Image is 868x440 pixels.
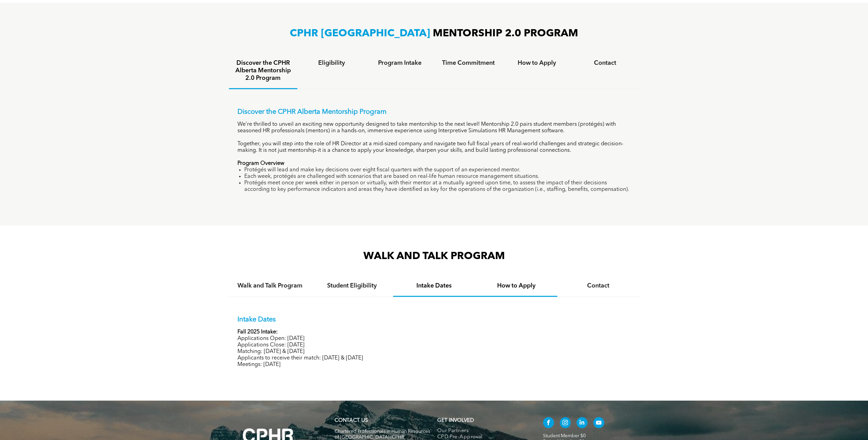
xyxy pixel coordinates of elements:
p: Intake Dates [237,316,631,324]
li: Protégés meet once per week either in person or virtually, with their mentor at a mutually agreed... [244,180,631,193]
p: Matching: [DATE] & [DATE] [237,349,631,355]
a: instagram [560,417,571,430]
p: Together, you will step into the role of HR Director at a mid-sized company and navigate two full... [237,141,631,154]
h4: Walk and Talk Program [235,282,305,290]
h4: Discover the CPHR Alberta Mentorship 2.0 Program [235,59,291,82]
p: Applications Open: [DATE] [237,335,631,342]
span: GET INVOLVED [437,418,474,423]
a: Our Partners [437,428,529,434]
p: Applicants to receive their match: [DATE] & [DATE] [237,355,631,362]
p: We’re thrilled to unveil an exciting new opportunity designed to take mentorship to the next leve... [237,121,631,134]
a: CONTACT US [335,418,368,423]
p: Applications Close: [DATE] [237,342,631,349]
h4: Student Eligibility [317,282,387,290]
span: MENTORSHIP 2.0 PROGRAM [433,28,578,39]
li: Protégés will lead and make key decisions over eight fiscal quarters with the support of an exper... [244,167,631,173]
h4: How to Apply [509,59,565,67]
p: Meetings: [DATE] [237,362,631,368]
a: facebook [543,417,554,430]
h4: Contact [577,59,633,67]
h4: Contact [563,282,633,290]
strong: Fall 2025 Intake: [237,329,278,335]
h4: How to Apply [481,282,551,290]
h4: Intake Dates [399,282,469,290]
strong: Program Overview [237,161,284,166]
span: CPHR [GEOGRAPHIC_DATA] [290,28,430,39]
span: WALK AND TALK PROGRAM [363,251,505,261]
p: Discover the CPHR Alberta Mentorship Program [237,108,631,116]
li: Each week, protégés are challenged with scenarios that are based on real-life human resource mana... [244,173,631,180]
h4: Eligibility [303,59,360,67]
a: linkedin [576,417,587,430]
h4: Program Intake [372,59,428,67]
a: Student Member $0 [543,433,586,438]
a: youtube [593,417,604,430]
h4: Time Commitment [440,59,496,67]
